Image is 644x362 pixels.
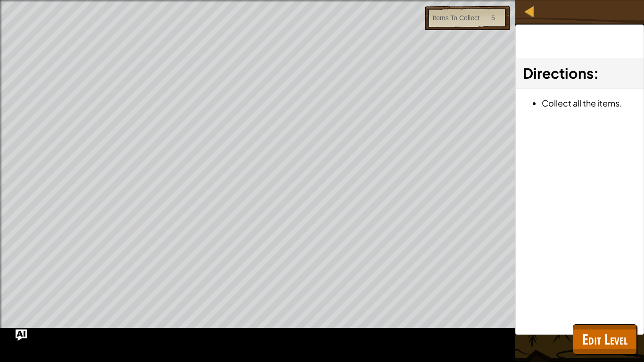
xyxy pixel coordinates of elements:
[491,13,495,23] div: 5
[523,63,636,84] h3: :
[16,329,27,341] button: Ask AI
[542,96,636,110] li: Collect all the items.
[523,64,594,82] span: Directions
[573,324,637,354] button: Edit Level
[432,13,479,23] div: Items To Collect
[582,329,627,349] span: Edit Level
